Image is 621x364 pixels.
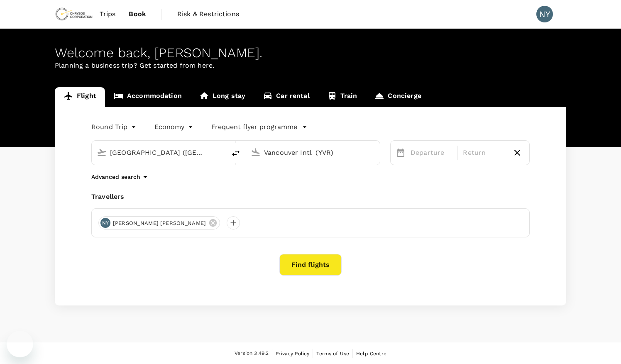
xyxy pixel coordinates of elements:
div: NY [536,6,553,22]
div: NY [100,218,110,228]
a: Long stay [191,87,254,107]
button: Open [374,151,376,153]
button: delete [226,143,246,163]
img: Chrysos Corporation [55,5,93,23]
div: Economy [154,120,195,134]
a: Train [318,87,366,107]
div: Round Trip [91,120,138,134]
span: Trips [100,9,116,19]
button: Advanced search [91,172,150,182]
p: Frequent flyer programme [211,122,297,132]
div: NY[PERSON_NAME] [PERSON_NAME] [98,216,220,230]
a: Privacy Policy [276,349,309,358]
span: Risk & Restrictions [177,9,239,19]
button: Open [220,151,222,153]
div: Travellers [91,192,530,202]
button: Frequent flyer programme [211,122,307,132]
span: Privacy Policy [276,351,309,357]
p: Return [463,148,505,158]
span: Version 3.49.2 [235,349,269,358]
a: Flight [55,87,105,107]
p: Planning a business trip? Get started from here. [55,61,566,71]
input: Going to [264,146,362,159]
a: Car rental [254,87,318,107]
span: Book [129,9,146,19]
a: Concierge [366,87,430,107]
button: Find flights [279,254,342,276]
p: Departure [411,148,452,158]
span: [PERSON_NAME] [PERSON_NAME] [108,219,211,227]
span: Terms of Use [316,351,349,357]
span: Help Centre [356,351,386,357]
a: Accommodation [105,87,191,107]
a: Help Centre [356,349,386,358]
p: Advanced search [91,173,140,181]
iframe: Button to launch messaging window [7,331,33,357]
div: Welcome back , [PERSON_NAME] . [55,45,566,61]
a: Terms of Use [316,349,349,358]
input: Depart from [110,146,208,159]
